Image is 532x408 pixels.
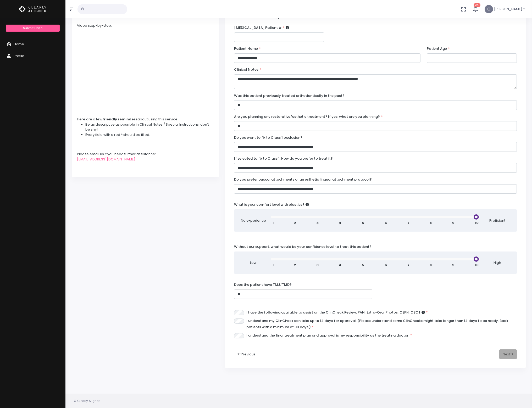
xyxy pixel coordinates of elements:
img: Logo Horizontal [19,4,46,15]
span: 10 [475,220,479,226]
span: 24 [474,3,480,7]
span: High [484,260,511,265]
span: 5 [362,220,364,226]
label: Do you want to fix to Class 1 occlusion? [234,135,302,140]
label: Do you prefer buccal attachments or an esthetic lingual attachment protocol? [234,177,372,182]
span: 7 [407,220,409,226]
span: 8 [430,220,432,226]
span: 3 [317,220,319,226]
label: I understand the final treatment plan and approval is my responsibility as the treating doctor. [246,332,412,339]
label: I have the following available to assist on the ClinCheck Review: PAN; Extra-Oral Photos; CEPH; CBCT [246,309,428,316]
label: Was this patient previously treated orthodontically in the past? [234,93,345,98]
span: 3 [317,262,319,268]
span: 4 [339,220,341,226]
span: Profile [14,53,24,58]
span: 6 [385,220,387,226]
span: 4 [339,262,341,268]
label: Does the patient have TMJ/TMD? [234,282,292,287]
label: Are you planning any restorative/esthetic treatment? If yes, what are you planning? [234,114,383,119]
span: 8 [430,262,432,268]
label: If selected to fix to Class 1, How do you prefer to treat it? [234,156,333,161]
span: Submit Case [23,26,42,30]
span: [PERSON_NAME] [494,7,522,12]
span: 5 [362,262,364,268]
div: Video step-by-step: [77,23,214,28]
label: Clinical Notes [234,67,261,72]
span: 2 [294,220,296,226]
li: Every field with a red * should be filled. [85,132,214,137]
span: 2 [294,262,296,268]
span: 9 [452,262,455,268]
span: 10 [475,262,479,268]
span: 9 [452,220,455,226]
span: 1 [272,262,274,268]
div: Here are a few about using this service: [77,117,214,122]
a: Submit Case [6,25,59,32]
span: Low [240,260,267,265]
label: Patient Name [234,46,261,51]
span: 6 [385,262,387,268]
span: Home [14,42,24,47]
label: What is your comfort level with elastics? [234,202,309,207]
span: 7 [407,262,409,268]
span: 1 [272,220,274,226]
span: O [485,5,493,13]
button: Previous [234,349,259,359]
div: Please email us if you need further assistance: [77,152,214,157]
h3: Case Summary [234,12,517,19]
span: Proficient [484,218,511,223]
li: Be as descriptive as possible in Clinical Notes / Special Instructions: don't be shy! [85,122,214,132]
strong: friendly reminders [102,117,137,122]
span: No experience [240,218,267,223]
label: Patient Age [427,46,450,51]
label: [MEDICAL_DATA] Patient # [234,25,289,30]
a: [EMAIL_ADDRESS][DOMAIN_NAME] [77,157,135,162]
label: I understand my ClinCheck can take up to 14 days for approval. (Please understand some ClinChecks... [246,318,517,330]
label: Without our support, what would be your confidence level to treat this patient? [234,244,372,249]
